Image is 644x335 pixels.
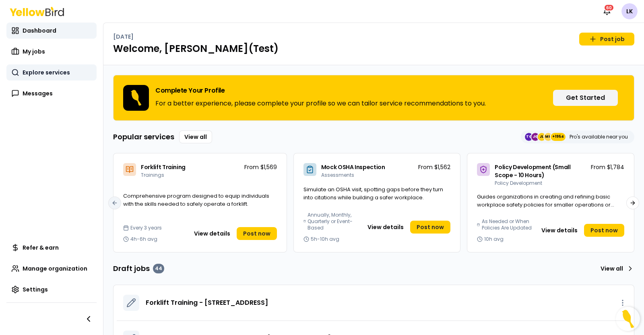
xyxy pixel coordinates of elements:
[537,224,582,237] button: View details
[130,236,157,242] span: 4h-6h avg
[363,221,409,234] button: View details
[604,4,614,11] div: 60
[179,130,212,143] a: View all
[590,226,618,234] span: Post now
[113,33,134,41] p: [DATE]
[538,133,546,141] span: JL
[141,163,186,171] span: Forklift Training
[6,43,97,60] a: My jobs
[321,163,385,171] span: Mock OSHA Inspection
[141,172,164,178] span: Trainings
[23,27,56,35] span: Dashboard
[544,133,552,141] span: MH
[597,262,634,275] a: View all
[6,23,97,39] a: Dashboard
[308,212,359,231] span: Annually, Monthly, Quarterly or Event-Based
[311,236,339,242] span: 5h-10h avg
[113,42,634,55] h1: Welcome, [PERSON_NAME](Test)
[495,163,570,179] span: Policy Development (Small Scope - 10 Hours)
[531,133,539,141] span: JG
[113,75,634,121] div: Complete Your ProfileFor a better experience, please complete your profile so we can tailor servi...
[570,134,628,140] p: Pro's available near you
[418,163,450,171] p: From $1,562
[155,99,486,108] p: For a better experience, please complete your profile so we can tailor service recommendations to...
[410,221,450,234] a: Post now
[146,298,268,308] a: Forklift Training - [STREET_ADDRESS]
[155,87,486,94] h3: Complete Your Profile
[189,227,235,240] button: View details
[113,131,174,143] h3: Popular services
[153,264,164,273] div: 44
[579,33,634,45] a: Post job
[23,68,70,77] span: Explore services
[23,48,45,56] span: My jobs
[553,90,618,106] button: Get Started
[417,223,444,231] span: Post now
[616,307,640,331] button: Open Resource Center
[130,225,162,231] span: Every 3 years
[6,85,97,101] a: Messages
[6,240,97,256] a: Refer & earn
[495,180,542,186] span: Policy Development
[23,89,53,97] span: Messages
[6,261,97,277] a: Manage organization
[552,133,564,141] span: +1954
[477,193,614,216] span: Guides organizations in creating and refining basic workplace safety policies for smaller operati...
[525,133,533,141] span: TC
[23,265,87,273] span: Manage organization
[591,163,624,171] p: From $1,784
[6,64,97,81] a: Explore services
[23,244,59,252] span: Refer & earn
[321,172,354,178] span: Assessments
[23,285,48,294] span: Settings
[484,236,504,242] span: 10h avg
[244,163,277,171] p: From $1,569
[243,230,270,238] span: Post now
[599,3,615,19] button: 60
[237,227,277,240] a: Post now
[6,281,97,298] a: Settings
[584,224,624,237] a: Post now
[621,3,638,19] span: LK
[123,192,269,208] span: Comprehensive program designed to equip individuals with the skills needed to safely operate a fo...
[303,186,443,201] span: Simulate an OSHA visit, spotting gaps before they turn into citations while building a safer work...
[113,263,164,274] h3: Draft jobs
[482,218,533,231] span: As Needed or When Policies Are Updated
